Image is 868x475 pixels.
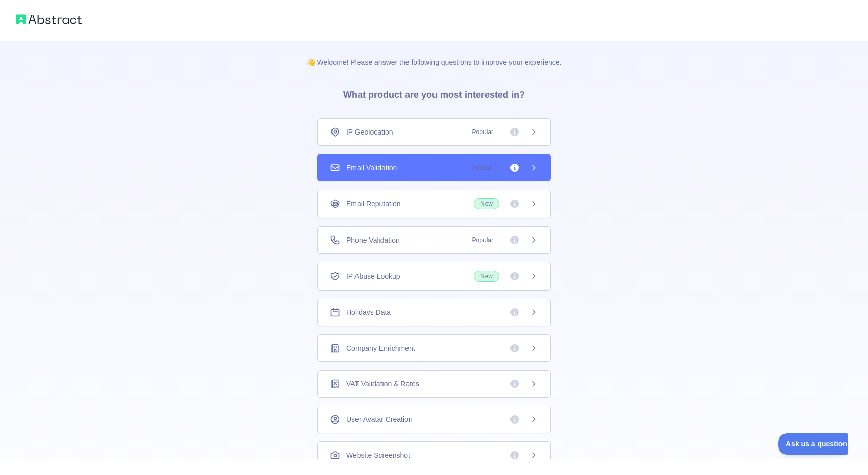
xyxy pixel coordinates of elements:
span: Popular [466,127,499,137]
span: Company Enrichment [346,343,415,353]
span: Phone Validation [346,235,400,245]
iframe: Toggle Customer Support [778,433,848,455]
span: User Avatar Creation [346,414,413,425]
span: Website Screenshot [346,450,410,460]
span: VAT Validation & Rates [346,379,419,389]
span: New [474,271,499,282]
span: Email Validation [346,163,397,173]
span: Email Reputation [346,199,401,209]
span: IP Abuse Lookup [346,271,400,281]
span: Popular [466,235,499,245]
span: New [474,198,499,209]
h3: What product are you most interested in? [327,67,541,118]
span: IP Geolocation [346,127,393,137]
p: 👋 Welcome! Please answer the following questions to improve your experience. [290,41,578,67]
span: Holidays Data [346,307,391,318]
img: Abstract logo [16,12,82,27]
span: Popular [466,163,499,173]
